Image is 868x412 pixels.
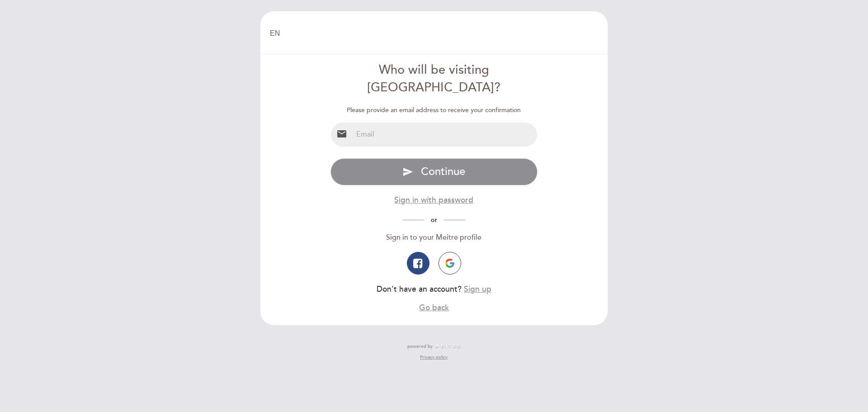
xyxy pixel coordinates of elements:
button: Go back [419,302,449,313]
div: Sign in to your Meitre profile [330,232,538,243]
span: powered by [407,343,433,350]
div: Please provide an email address to receive your confirmation [330,106,538,115]
img: MEITRE [435,344,461,349]
i: email [336,128,347,139]
i: send [402,166,413,177]
input: Email [353,123,538,147]
a: Privacy policy [420,354,448,360]
button: Sign up [464,284,491,295]
button: Sign in with password [394,194,473,206]
img: icon-google.png [445,259,454,268]
span: or [424,216,444,224]
a: powered by [407,343,461,350]
button: send Continue [330,158,538,185]
div: Who will be visiting [GEOGRAPHIC_DATA]? [330,62,538,97]
span: Don’t have an account? [377,284,462,294]
span: Continue [421,165,465,178]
